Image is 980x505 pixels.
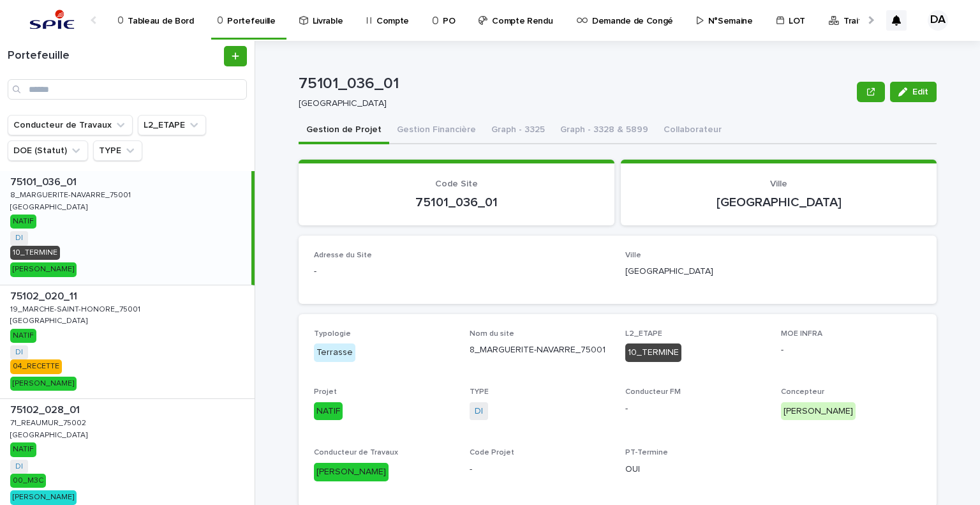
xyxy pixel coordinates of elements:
p: 75101_036_01 [299,75,852,93]
a: DI [15,462,23,471]
p: - [781,343,921,357]
span: Adresse du Site [314,252,372,259]
p: 75102_028_01 [10,402,82,416]
p: 75102_020_11 [10,288,80,303]
button: Gestion Financière [389,117,484,144]
h1: Portefeuille [8,49,221,63]
button: L2_ETAPE [138,115,206,135]
span: Ville [770,179,787,188]
span: TYPE [470,388,489,396]
span: Code Projet [470,449,514,456]
button: Gestion de Projet [299,117,389,144]
span: Ville [625,252,641,259]
button: Edit [890,82,937,102]
p: 19_MARCHE-SAINT-HONORE_75001 [10,303,143,314]
span: Conducteur de Travaux [314,449,398,456]
a: DI [475,405,483,418]
p: [GEOGRAPHIC_DATA] [636,195,921,210]
p: [GEOGRAPHIC_DATA] [10,428,90,440]
p: [GEOGRAPHIC_DATA] [299,98,847,109]
p: - [314,265,610,278]
input: Search [8,79,247,100]
p: [GEOGRAPHIC_DATA] [625,265,921,278]
div: NATIF [10,442,36,456]
span: Code Site [435,179,478,188]
div: [PERSON_NAME] [314,463,389,481]
p: 8_MARGUERITE-NAVARRE_75001 [10,188,133,200]
div: 04_RECETTE [10,359,62,373]
a: DI [15,234,23,243]
span: Concepteur [781,388,824,396]
a: DI [15,348,23,357]
p: 71_REAUMUR_75002 [10,416,89,428]
span: MOE INFRA [781,330,822,338]
button: TYPE [93,140,142,161]
button: Graph - 3328 & 5899 [553,117,656,144]
span: Projet [314,388,337,396]
button: Conducteur de Travaux [8,115,133,135]
div: DA [928,10,948,31]
span: Conducteur FM [625,388,681,396]
button: Collaborateur [656,117,729,144]
p: [GEOGRAPHIC_DATA] [10,200,90,212]
div: NATIF [10,215,36,229]
p: 75101_036_01 [314,195,599,210]
div: 10_TERMINE [625,343,681,362]
div: [PERSON_NAME] [10,377,77,391]
span: Typologie [314,330,351,338]
div: NATIF [314,402,343,421]
span: Nom du site [470,330,514,338]
img: svstPd6MQfCT1uX1QGkG [26,8,78,33]
button: Graph - 3325 [484,117,553,144]
button: DOE (Statut) [8,140,88,161]
div: Terrasse [314,343,355,362]
p: [GEOGRAPHIC_DATA] [10,314,90,326]
div: NATIF [10,329,36,343]
div: [PERSON_NAME] [781,402,856,421]
span: PT-Termine [625,449,668,456]
span: L2_ETAPE [625,330,662,338]
div: [PERSON_NAME] [10,490,77,504]
div: 00_M3C [10,474,46,488]
span: Edit [912,87,928,96]
div: 10_TERMINE [10,246,60,260]
div: [PERSON_NAME] [10,262,77,276]
p: 8_MARGUERITE-NAVARRE_75001 [470,343,610,357]
p: OUI [625,463,766,476]
p: - [470,463,610,476]
p: - [625,402,766,416]
p: 75101_036_01 [10,174,79,188]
